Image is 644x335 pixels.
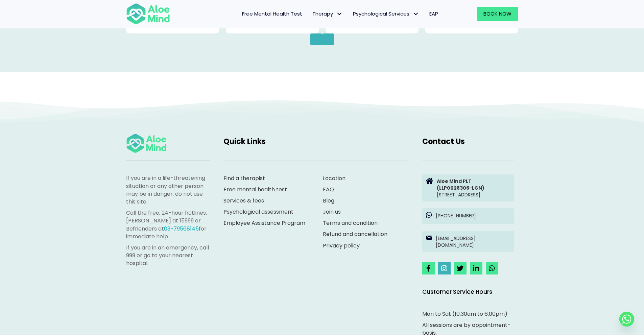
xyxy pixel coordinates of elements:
p: Mon to Sat (10.30am to 6.00pm) [422,310,514,318]
a: Services & fees [223,197,264,205]
a: Find a therapist [223,174,265,182]
p: Call the free, 24-hour hotlines: [PERSON_NAME] at 15999 or Befrienders at for immediate help. [126,209,210,240]
span: Psychological Services: submenu [411,9,421,19]
a: 03-79568145 [164,225,199,233]
a: Book Now [477,7,518,21]
a: Privacy policy [323,242,360,249]
a: EAP [424,7,443,21]
span: Therapy: submenu [335,9,344,19]
strong: (LLP0028306-LGN) [437,185,484,191]
button: Previous testimonial [310,33,322,45]
a: Employee Assistance Program [223,219,305,227]
p: [PHONE_NUMBER] [436,212,511,219]
a: [EMAIL_ADDRESS][DOMAIN_NAME] [422,231,514,252]
img: Aloe mind Logo [126,133,167,154]
strong: Aloe Mind PLT [437,178,472,185]
p: [EMAIL_ADDRESS][DOMAIN_NAME] [436,235,511,249]
a: Blog [323,197,334,205]
a: [PHONE_NUMBER] [422,208,514,224]
p: [STREET_ADDRESS] [437,178,511,198]
p: If you are in an emergency, call 999 or go to your nearest hospital. [126,244,210,267]
nav: Menu [179,7,443,21]
a: Psychological assessment [223,208,293,216]
a: Whatsapp [619,312,634,327]
a: TherapyTherapy: submenu [307,7,348,21]
a: Location [323,174,345,182]
span: Free Mental Health Test [242,10,302,17]
a: Free mental health test [223,186,287,193]
span: Therapy [312,10,343,17]
span: EAP [429,10,438,17]
span: Book Now [483,10,511,17]
a: Psychological ServicesPsychological Services: submenu [348,7,424,21]
a: Aloe Mind PLT(LLP0028306-LGN)[STREET_ADDRESS] [422,174,514,202]
a: Join us [323,208,341,216]
span: Quick Links [223,136,266,147]
a: Terms and condition [323,219,378,227]
p: If you are in a life-threatening situation or any other person may be in danger, do not use this ... [126,174,210,206]
span: Customer Service Hours [422,288,492,296]
button: Next testimonial [322,33,334,45]
img: Aloe mind Logo [126,3,170,25]
a: Refund and cancellation [323,230,387,238]
a: Free Mental Health Test [237,7,307,21]
a: FAQ [323,186,334,193]
span: Contact Us [422,136,465,147]
span: Psychological Services [353,10,419,17]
